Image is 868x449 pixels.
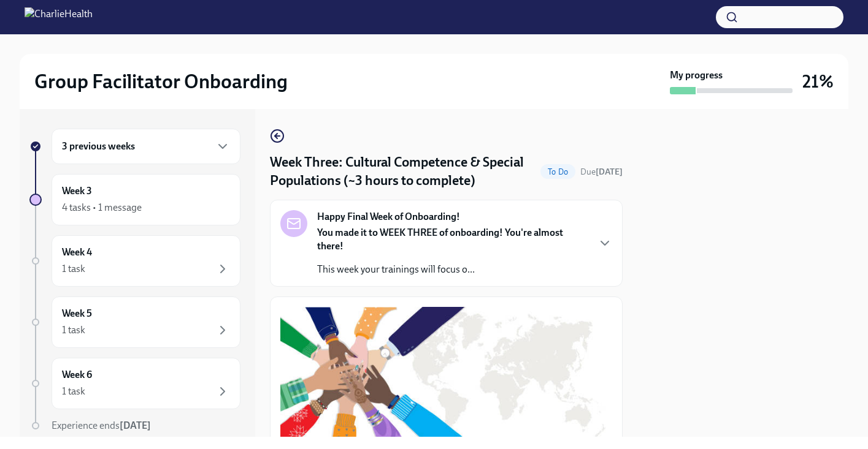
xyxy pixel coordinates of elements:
[29,174,240,225] a: Week 34 tasks • 1 message
[62,140,135,153] h6: 3 previous weeks
[280,307,612,443] button: Zoom image
[62,368,92,382] h6: Week 6
[62,385,85,398] div: 1 task
[25,7,93,27] img: CharlieHealth
[270,153,536,190] h4: Week Three: Cultural Competence & Special Populations (~3 hours to complete)
[52,420,151,431] span: Experience ends
[670,69,723,82] strong: My progress
[540,167,575,176] span: To Do
[120,420,151,431] strong: [DATE]
[62,184,92,198] h6: Week 3
[62,262,85,276] div: 1 task
[580,167,623,177] span: Due
[317,210,460,224] strong: Happy Final Week of Onboarding!
[317,263,588,276] p: This week your trainings will focus o...
[29,296,240,348] a: Week 51 task
[580,166,623,178] span: August 25th, 2025 10:00
[62,307,92,320] h6: Week 5
[802,70,834,92] h3: 21%
[34,69,288,94] h2: Group Facilitator Onboarding
[29,235,240,287] a: Week 41 task
[52,129,240,164] div: 3 previous weeks
[62,201,142,214] div: 4 tasks • 1 message
[62,246,92,259] h6: Week 4
[317,227,563,252] strong: You made it to WEEK THREE of onboarding! You're almost there!
[62,323,85,337] div: 1 task
[29,358,240,409] a: Week 61 task
[596,167,623,177] strong: [DATE]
